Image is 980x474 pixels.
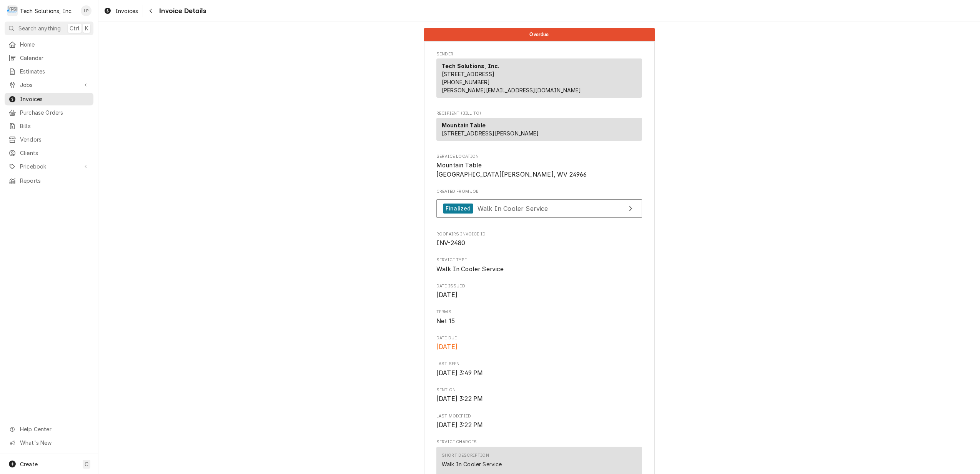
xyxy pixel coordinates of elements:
[20,135,90,144] span: Vendors
[20,108,90,117] span: Purchase Orders
[20,162,78,170] span: Pricebook
[436,257,642,274] div: Service Type
[5,78,93,91] a: Go to Jobs
[20,122,90,130] span: Bills
[20,54,90,62] span: Calendar
[442,87,581,93] a: [PERSON_NAME][EMAIL_ADDRESS][DOMAIN_NAME]
[5,436,93,449] a: Go to What's New
[101,5,141,17] a: Invoices
[436,51,642,101] div: Invoice Sender
[7,5,18,16] div: T
[436,421,483,429] span: [DATE] 3:22 PM
[442,130,539,137] span: [STREET_ADDRESS][PERSON_NAME]
[20,439,89,447] span: What's New
[442,452,489,459] div: Short Description
[436,154,642,179] div: Service Location
[5,106,93,119] a: Purchase Orders
[145,5,157,17] button: Navigate back
[442,71,495,77] span: [STREET_ADDRESS]
[5,423,93,436] a: Go to Help Center
[436,118,642,141] div: Recipient (Bill To)
[5,174,93,187] a: Reports
[436,283,642,289] span: Date Issued
[436,439,642,445] span: Service Charges
[436,257,642,263] span: Service Type
[436,283,642,300] div: Date Issued
[436,387,642,393] span: Sent On
[436,51,642,57] span: Sender
[7,5,18,16] div: Tech Solutions, Inc.'s Avatar
[5,52,93,64] a: Calendar
[20,81,78,89] span: Jobs
[436,342,642,352] span: Date Due
[436,231,642,248] div: Roopairs Invoice ID
[20,461,38,467] span: Create
[20,7,73,15] div: Tech Solutions, Inc.
[5,160,93,173] a: Go to Pricebook
[529,32,549,37] span: Overdue
[436,335,642,352] div: Date Due
[436,189,642,222] div: Created From Job
[436,189,642,195] span: Created From Job
[81,5,92,16] div: LP
[20,67,90,75] span: Estimates
[436,239,642,248] span: Roopairs Invoice ID
[436,361,642,367] span: Last Seen
[436,413,642,419] span: Last Modified
[20,177,90,185] span: Reports
[436,369,483,377] span: [DATE] 3:49 PM
[115,7,138,15] span: Invoices
[436,317,455,325] span: Net 15
[436,343,458,350] span: [DATE]
[85,24,88,32] span: K
[20,40,90,48] span: Home
[436,361,642,377] div: Last Seen
[436,265,504,273] span: Walk In Cooler Service
[442,122,486,129] strong: Mountain Table
[85,460,88,468] span: C
[442,452,502,468] div: Short Description
[5,65,93,78] a: Estimates
[157,6,206,16] span: Invoice Details
[436,110,642,117] span: Recipient (Bill To)
[436,387,642,404] div: Sent On
[436,309,642,325] div: Terms
[436,199,642,218] a: View Job
[20,149,90,157] span: Clients
[436,421,642,430] span: Last Modified
[81,5,92,16] div: Lisa Paschal's Avatar
[436,58,642,101] div: Sender
[442,79,490,85] a: [PHONE_NUMBER]
[436,395,483,402] span: [DATE] 3:22 PM
[5,147,93,159] a: Clients
[436,118,642,144] div: Recipient (Bill To)
[436,291,458,299] span: [DATE]
[436,161,642,179] span: Service Location
[436,369,642,378] span: Last Seen
[478,204,548,212] span: Walk In Cooler Service
[436,110,642,144] div: Invoice Recipient
[5,22,93,35] button: Search anythingCtrlK
[442,63,499,69] strong: Tech Solutions, Inc.
[436,58,642,98] div: Sender
[5,38,93,51] a: Home
[70,24,80,32] span: Ctrl
[5,93,93,105] a: Invoices
[436,239,465,247] span: INV-2480
[443,204,473,214] div: Finalized
[436,413,642,430] div: Last Modified
[20,95,90,103] span: Invoices
[436,335,642,341] span: Date Due
[436,309,642,315] span: Terms
[436,231,642,237] span: Roopairs Invoice ID
[436,265,642,274] span: Service Type
[436,290,642,300] span: Date Issued
[436,154,642,160] span: Service Location
[20,425,89,433] span: Help Center
[5,120,93,132] a: Bills
[18,24,61,32] span: Search anything
[436,162,587,178] span: Mountain Table [GEOGRAPHIC_DATA][PERSON_NAME], WV 24966
[442,460,502,468] div: Short Description
[424,28,655,41] div: Status
[5,133,93,146] a: Vendors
